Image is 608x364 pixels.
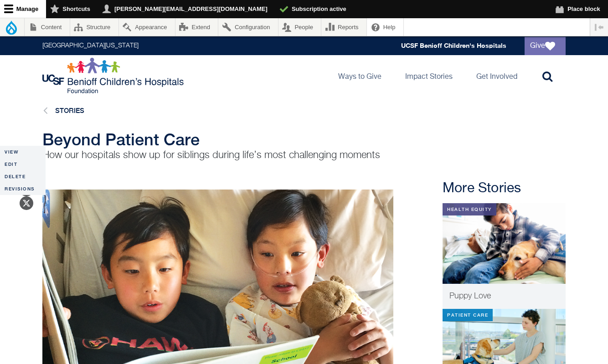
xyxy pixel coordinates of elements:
[443,309,493,321] div: Patient Care
[70,18,119,36] a: Structure
[175,18,218,36] a: Extend
[398,55,460,96] a: Impact Stories
[469,55,525,96] a: Get Involved
[443,203,496,215] div: Health Equity
[119,18,175,36] a: Appearance
[55,107,84,114] a: Stories
[278,18,321,36] a: People
[42,130,200,149] span: Beyond Patient Care
[367,18,403,36] a: Help
[42,149,393,162] p: How our hospitals show up for siblings during life’s most challenging moments
[590,18,608,36] button: Vertical orientation
[443,180,566,197] h2: More Stories
[321,18,366,36] a: Reports
[218,18,278,36] a: Configuration
[25,18,70,36] a: Content
[449,292,491,300] span: Puppy Love
[443,203,566,309] a: Health Equity Puppy Love
[401,42,506,50] a: UCSF Benioff Children's Hospitals
[42,57,186,94] img: Logo for UCSF Benioff Children's Hospitals Foundation
[42,43,139,49] a: [GEOGRAPHIC_DATA][US_STATE]
[331,55,389,96] a: Ways to Give
[443,203,566,284] img: puppy-love-thumb.png
[525,37,566,55] a: Give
